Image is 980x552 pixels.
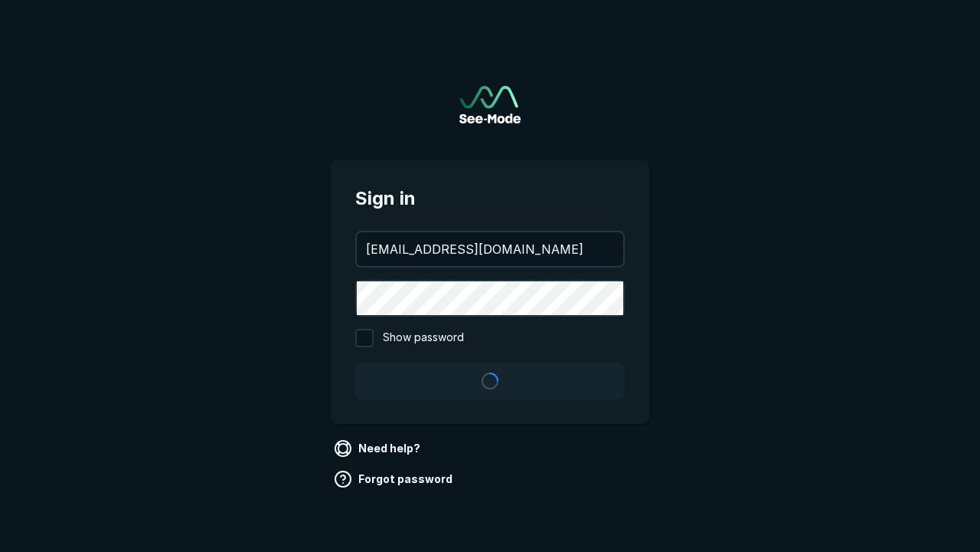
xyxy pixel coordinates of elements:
input: your@email.com [357,232,623,266]
span: Sign in [355,185,625,212]
span: Show password [383,329,464,347]
a: Go to sign in [459,86,521,123]
a: Need help? [331,436,426,461]
a: Forgot password [331,467,459,491]
img: See-Mode Logo [459,86,521,123]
